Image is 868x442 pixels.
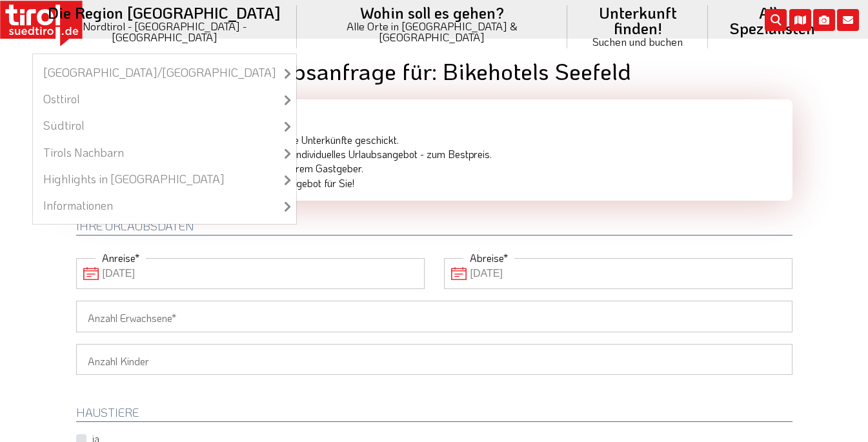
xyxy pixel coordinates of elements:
[86,161,782,176] li: Sie stehen immer in direktem Kontakt mit Ihrem Gastgeber.
[86,176,782,190] li: Sie werden sehen, wir haben das richtige Angebot für Sie!
[789,9,811,31] i: Karte öffnen
[48,21,281,43] small: Nordtirol - [GEOGRAPHIC_DATA] - [GEOGRAPHIC_DATA]
[76,99,792,133] div: Ihre Vorteile auf einen Blick:
[86,147,782,161] li: Sie erhalten umgehend ein unverbindliches, individuelles Urlaubsangebot - zum Bestpreis.
[33,192,296,219] a: Informationen
[813,9,835,31] i: Fotogalerie
[76,58,792,84] h1: Unverbindliche Urlaubsanfrage für: Bikehotels Seefeld
[33,86,296,112] a: Osttirol
[312,21,552,43] small: Alle Orte in [GEOGRAPHIC_DATA] & [GEOGRAPHIC_DATA]
[33,139,296,166] a: Tirols Nachbarn
[76,407,792,422] h2: HAUSTIERE
[837,9,859,31] i: Kontakt
[86,133,782,147] li: Ihre Urlaubsanfrage wird direkt an passende Unterkünfte geschickt.
[76,220,792,236] h2: Ihre Urlaubsdaten
[33,166,296,192] a: Highlights in [GEOGRAPHIC_DATA]
[33,112,296,139] a: Südtirol
[33,59,296,86] a: [GEOGRAPHIC_DATA]/[GEOGRAPHIC_DATA]
[583,36,692,47] small: Suchen und buchen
